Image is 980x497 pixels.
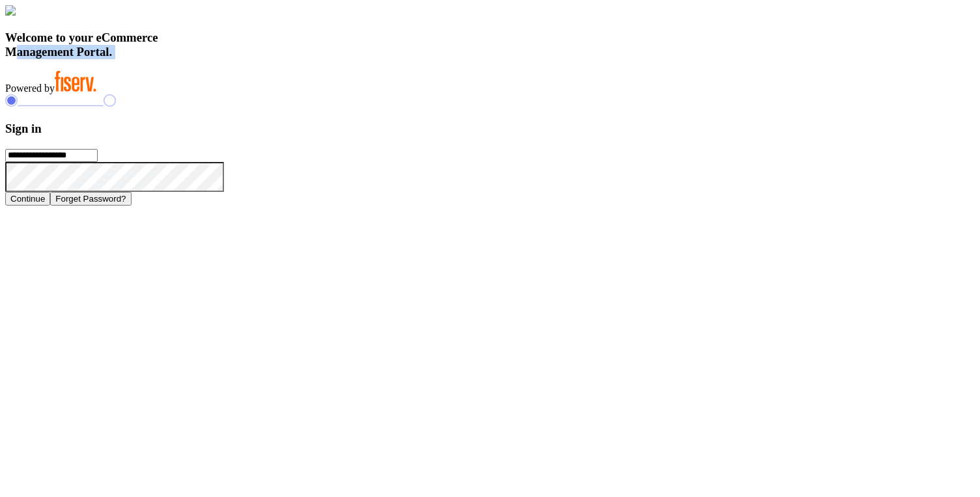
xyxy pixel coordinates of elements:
[5,5,16,16] img: card_Illustration.svg
[5,122,975,136] h3: Sign in
[5,83,55,94] span: Powered by
[5,31,975,59] h3: Welcome to your eCommerce Management Portal.
[50,192,131,206] button: Forget Password?
[5,192,50,206] button: Continue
